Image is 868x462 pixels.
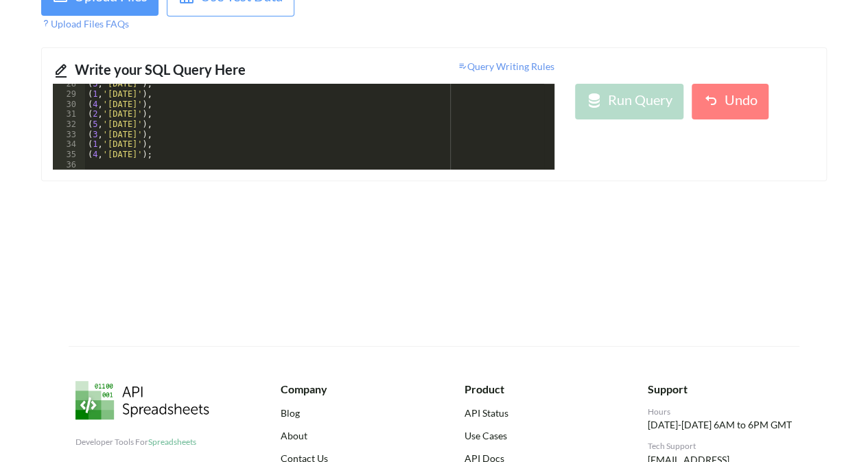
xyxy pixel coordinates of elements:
a: Blog [281,406,425,420]
div: 30 [53,100,85,110]
span: Developer Tools For [75,437,196,447]
div: Product [465,381,609,397]
span: Upload Files FAQs [41,18,129,30]
a: API Status [465,406,609,420]
span: Query Writing Rules [458,60,554,72]
div: 32 [53,119,85,130]
button: Undo [692,84,769,119]
a: About [281,428,425,443]
div: Tech Support [648,440,793,452]
div: Write your SQL Query Here [75,59,293,84]
a: Use Cases [465,428,609,443]
p: [DATE]-[DATE] 6AM to 6PM GMT [648,418,793,432]
button: Run Query [575,84,683,119]
div: 35 [53,150,85,160]
div: 29 [53,89,85,100]
div: Run Query [608,89,672,114]
div: Undo [725,89,758,114]
div: 33 [53,130,85,140]
div: 36 [53,160,85,170]
div: 28 [53,79,85,89]
div: Support [648,381,793,397]
div: Hours [648,406,793,418]
img: API Spreadsheets Logo [75,381,209,419]
div: Company [281,381,425,397]
div: 31 [53,109,85,119]
div: 34 [53,139,85,150]
span: Spreadsheets [148,437,196,447]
